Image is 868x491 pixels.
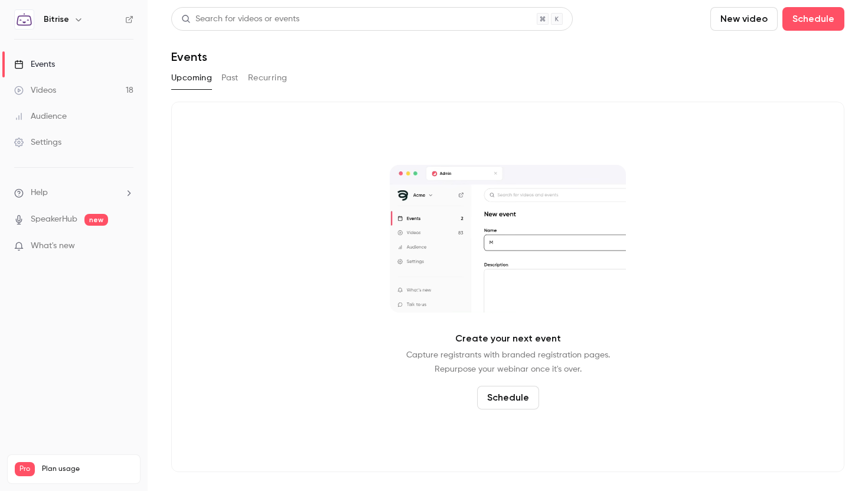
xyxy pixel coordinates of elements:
[31,187,48,199] span: Help
[84,214,108,226] span: new
[455,331,561,346] p: Create your next event
[15,462,35,476] span: Pro
[15,476,37,487] p: Videos
[119,241,133,252] iframe: Noticeable Trigger
[477,386,539,409] button: Schedule
[42,464,133,474] span: Plan usage
[44,14,69,25] h6: Bitrise
[108,478,115,485] span: 18
[181,13,299,25] div: Search for videos or events
[406,348,610,376] p: Capture registrants with branded registration pages. Repurpose your webinar once it's over.
[14,187,133,199] li: help-dropdown-opener
[248,69,288,87] button: Recurring
[710,7,778,31] button: New video
[108,476,133,487] p: / 300
[171,69,212,87] button: Upcoming
[15,10,34,29] img: Bitrise
[14,136,61,148] div: Settings
[14,110,67,122] div: Audience
[171,50,207,64] h1: Events
[14,84,56,96] div: Videos
[31,240,75,252] span: What's new
[221,69,239,87] button: Past
[14,58,55,70] div: Events
[31,213,77,226] a: SpeakerHub
[782,7,844,31] button: Schedule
